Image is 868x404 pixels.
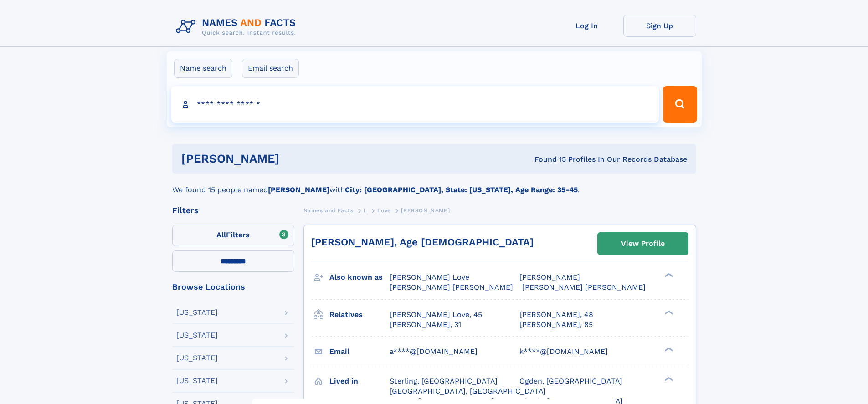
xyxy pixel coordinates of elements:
[377,205,390,216] a: Love
[390,320,461,330] a: [PERSON_NAME], 31
[172,283,294,291] div: Browse Locations
[216,230,226,239] span: All
[172,174,696,195] div: We found 15 people named with .
[598,233,688,255] a: View Profile
[663,309,673,315] div: ❯
[176,332,218,339] div: [US_STATE]
[172,225,294,246] label: Filters
[519,273,580,281] span: [PERSON_NAME]
[171,86,659,123] input: search input
[663,346,673,352] div: ❯
[390,273,469,281] span: [PERSON_NAME] Love
[550,15,623,37] a: Log In
[519,320,593,330] a: [PERSON_NAME], 85
[329,270,390,285] h3: Also known as
[345,185,578,194] b: City: [GEOGRAPHIC_DATA], State: [US_STATE], Age Range: 35-45
[329,307,390,322] h3: Relatives
[401,207,450,214] span: [PERSON_NAME]
[311,236,534,248] a: [PERSON_NAME], Age [DEMOGRAPHIC_DATA]
[268,185,329,194] b: [PERSON_NAME]
[242,59,299,78] label: Email search
[390,283,513,291] span: [PERSON_NAME] [PERSON_NAME]
[519,377,622,385] span: Ogden, [GEOGRAPHIC_DATA]
[364,207,367,214] span: L
[663,272,673,278] div: ❯
[176,377,218,384] div: [US_STATE]
[329,344,390,359] h3: Email
[176,309,218,316] div: [US_STATE]
[519,310,593,320] a: [PERSON_NAME], 48
[623,15,696,37] a: Sign Up
[390,387,546,395] span: [GEOGRAPHIC_DATA], [GEOGRAPHIC_DATA]
[174,59,232,78] label: Name search
[663,86,697,123] button: Search Button
[377,207,390,214] span: Love
[329,373,390,389] h3: Lived in
[407,154,687,164] div: Found 15 Profiles In Our Records Database
[176,354,218,362] div: [US_STATE]
[621,233,665,254] div: View Profile
[663,376,673,382] div: ❯
[390,310,482,320] a: [PERSON_NAME] Love, 45
[172,15,303,39] img: Logo Names and Facts
[364,205,367,216] a: L
[522,283,646,291] span: [PERSON_NAME] [PERSON_NAME]
[181,153,407,164] h1: [PERSON_NAME]
[172,206,294,215] div: Filters
[390,377,498,385] span: Sterling, [GEOGRAPHIC_DATA]
[303,205,354,216] a: Names and Facts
